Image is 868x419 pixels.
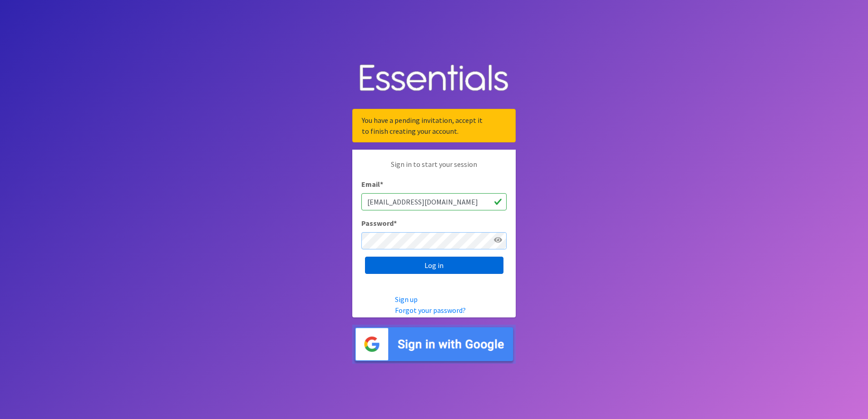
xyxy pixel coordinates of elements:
input: Log in [365,257,503,274]
img: Human Essentials [352,55,516,102]
label: Password [361,218,397,229]
a: Sign up [395,295,418,304]
abbr: required [394,219,397,228]
div: You have a pending invitation, accept it to finish creating your account. [352,109,516,142]
p: Sign in to start your session [361,159,507,179]
abbr: required [380,180,383,189]
img: Sign in with Google [352,325,516,364]
label: Email [361,179,383,190]
a: Forgot your password? [395,306,466,315]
